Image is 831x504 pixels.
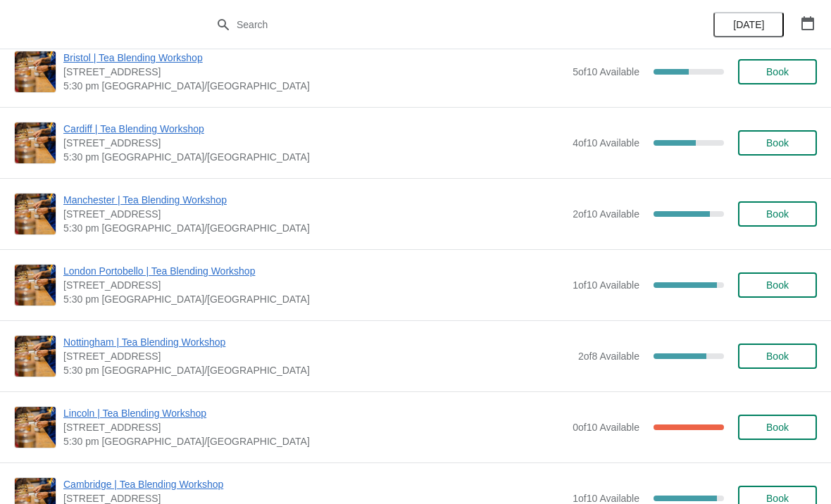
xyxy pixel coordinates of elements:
[738,201,817,227] button: Book
[15,194,56,234] img: Manchester | Tea Blending Workshop | 57 Church St, Manchester, M4 1PD | 5:30 pm Europe/London
[766,66,789,77] span: Book
[63,122,566,136] span: Cardiff | Tea Blending Workshop
[713,12,784,37] button: [DATE]
[738,344,817,369] button: Book
[738,59,817,84] button: Book
[15,122,56,163] img: Cardiff | Tea Blending Workshop | 1-3 Royal Arcade, Cardiff CF10 1AE, UK | 5:30 pm Europe/London
[766,422,789,433] span: Book
[63,221,566,235] span: 5:30 pm [GEOGRAPHIC_DATA]/[GEOGRAPHIC_DATA]
[738,130,817,156] button: Book
[63,292,566,306] span: 5:30 pm [GEOGRAPHIC_DATA]/[GEOGRAPHIC_DATA]
[63,136,566,150] span: [STREET_ADDRESS]
[766,493,789,504] span: Book
[766,279,789,291] span: Book
[573,208,639,220] span: 2 of 10 Available
[63,434,566,448] span: 5:30 pm [GEOGRAPHIC_DATA]/[GEOGRAPHIC_DATA]
[236,12,623,37] input: Search
[63,264,566,278] span: London Portobello | Tea Blending Workshop
[766,137,789,149] span: Book
[766,208,789,220] span: Book
[738,272,817,298] button: Book
[63,420,566,434] span: [STREET_ADDRESS]
[573,493,639,504] span: 1 of 10 Available
[63,150,566,164] span: 5:30 pm [GEOGRAPHIC_DATA]/[GEOGRAPHIC_DATA]
[63,65,566,79] span: [STREET_ADDRESS]
[63,477,566,491] span: Cambridge | Tea Blending Workshop
[63,79,566,93] span: 5:30 pm [GEOGRAPHIC_DATA]/[GEOGRAPHIC_DATA]
[63,278,566,292] span: [STREET_ADDRESS]
[63,51,566,65] span: Bristol | Tea Blending Workshop
[63,335,571,349] span: Nottingham | Tea Blending Workshop
[766,351,789,362] span: Book
[733,19,764,30] span: [DATE]
[738,415,817,440] button: Book
[15,265,56,305] img: London Portobello | Tea Blending Workshop | 158 Portobello Rd, London W11 2EB, UK | 5:30 pm Europ...
[573,279,639,291] span: 1 of 10 Available
[15,407,56,448] img: Lincoln | Tea Blending Workshop | 30 Sincil Street, Lincoln, LN5 7ET | 5:30 pm Europe/London
[63,363,571,377] span: 5:30 pm [GEOGRAPHIC_DATA]/[GEOGRAPHIC_DATA]
[63,207,566,221] span: [STREET_ADDRESS]
[573,66,639,77] span: 5 of 10 Available
[15,336,56,377] img: Nottingham | Tea Blending Workshop | 24 Bridlesmith Gate, Nottingham NG1 2GQ, UK | 5:30 pm Europe...
[63,406,566,420] span: Lincoln | Tea Blending Workshop
[63,193,566,207] span: Manchester | Tea Blending Workshop
[573,422,639,433] span: 0 of 10 Available
[15,51,56,92] img: Bristol | Tea Blending Workshop | 73 Park Street, Bristol, BS1 5PB | 5:30 pm Europe/London
[578,351,639,362] span: 2 of 8 Available
[63,349,571,363] span: [STREET_ADDRESS]
[573,137,639,149] span: 4 of 10 Available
